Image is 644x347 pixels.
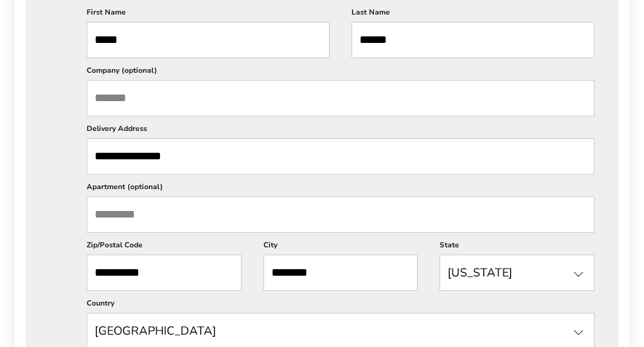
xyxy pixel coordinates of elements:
label: Company (optional) [87,65,595,80]
label: Apartment (optional) [87,182,595,196]
label: Last Name [351,7,595,22]
label: Country [87,298,595,313]
input: ZIP [87,255,242,291]
input: Last Name [351,22,595,58]
label: First Name [87,7,330,22]
input: State [440,255,595,291]
input: First Name [87,22,330,58]
label: Delivery Address [87,124,595,138]
input: Apartment [87,196,595,233]
label: Zip/Postal Code [87,240,242,255]
input: City [263,255,418,291]
label: City [263,240,418,255]
label: State [440,240,595,255]
input: Delivery Address [87,138,595,175]
input: Company [87,80,595,116]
